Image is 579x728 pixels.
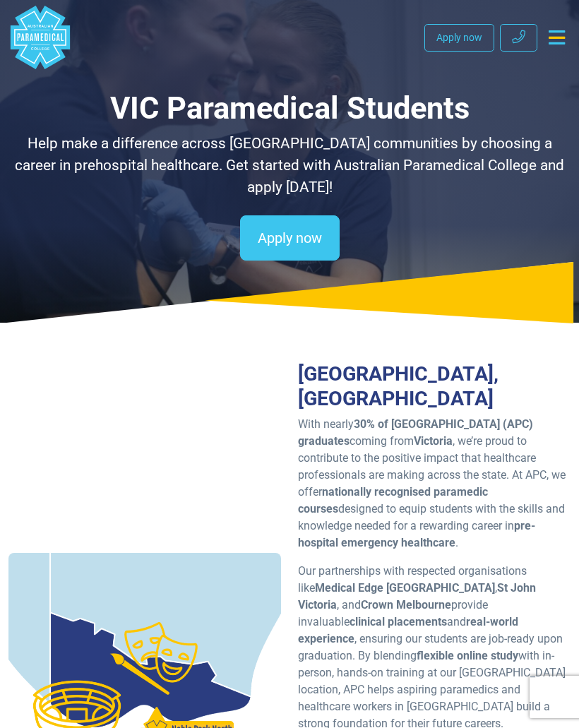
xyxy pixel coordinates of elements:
[424,24,494,52] a: Apply now
[298,362,571,410] h2: [GEOGRAPHIC_DATA], [GEOGRAPHIC_DATA]
[315,581,495,595] strong: Medical Edge [GEOGRAPHIC_DATA]
[8,6,72,69] a: Australian Paramedical College
[298,485,488,515] strong: nationally recognised paramedic courses
[298,581,536,611] strong: St John Victoria
[298,519,535,549] strong: pre-hospital emergency healthcare
[350,615,447,628] strong: clinical placements
[361,598,451,611] strong: Crown Melbourne
[543,25,571,50] button: Toggle navigation
[8,90,571,127] h1: VIC Paramedical Students
[240,215,340,261] a: Apply now
[417,649,518,662] strong: flexible online study
[298,416,571,551] p: With nearly coming from , we’re proud to contribute to the positive impact that healthcare profes...
[414,434,453,448] strong: Victoria
[8,133,571,198] p: Help make a difference across [GEOGRAPHIC_DATA] communities by choosing a career in prehospital h...
[298,615,518,645] strong: real-world experience
[298,417,533,448] strong: 30% of [GEOGRAPHIC_DATA] (APC) graduates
